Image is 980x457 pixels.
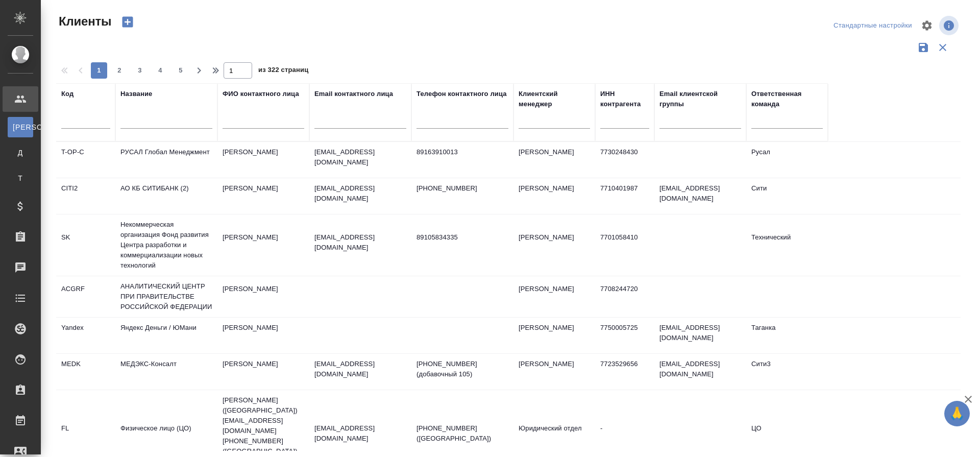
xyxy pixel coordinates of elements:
button: Создать [115,13,140,31]
a: Т [8,168,33,188]
td: 7723529656 [595,354,654,390]
p: 89163910013 [416,147,508,157]
div: Название [120,89,152,99]
td: РУСАЛ Глобал Менеджмент [115,142,217,178]
td: MEDK [56,354,115,390]
td: [PERSON_NAME] [513,142,595,178]
p: [PHONE_NUMBER] [416,183,508,194]
td: [PERSON_NAME] [217,318,309,353]
td: [PERSON_NAME] [513,227,595,263]
td: [EMAIL_ADDRESS][DOMAIN_NAME] [654,178,746,214]
p: [EMAIL_ADDRESS][DOMAIN_NAME] [314,423,406,444]
td: [PERSON_NAME] [217,227,309,263]
td: [PERSON_NAME] [513,279,595,315]
td: [PERSON_NAME] [217,142,309,178]
td: [EMAIL_ADDRESS][DOMAIN_NAME] [654,318,746,353]
td: - [595,418,654,454]
button: 🙏 [944,401,970,426]
td: Сити [746,178,828,214]
button: Сохранить фильтры [914,38,933,57]
td: [PERSON_NAME] [513,178,595,214]
button: 4 [152,62,168,79]
td: Физическое лицо (ЦО) [115,418,217,454]
div: Код [61,89,73,99]
span: [PERSON_NAME] [13,122,28,132]
p: 89105834335 [416,232,508,243]
div: Email контактного лица [314,89,393,99]
td: АО КБ СИТИБАНК (2) [115,178,217,214]
div: Клиентский менеджер [519,89,590,109]
td: ACGRF [56,279,115,315]
button: Сбросить фильтры [933,38,952,57]
td: АНАЛИТИЧЕСКИЙ ЦЕНТР ПРИ ПРАВИТЕЛЬСТВЕ РОССИЙСКОЙ ФЕДЕРАЦИИ [115,276,217,317]
p: [PHONE_NUMBER] ([GEOGRAPHIC_DATA]) [416,423,508,444]
td: Яндекс Деньги / ЮМани [115,318,217,353]
div: split button [831,18,915,34]
span: Д [13,148,28,158]
span: из 322 страниц [258,64,308,79]
td: SK [56,227,115,263]
span: 🙏 [948,403,966,424]
td: Некоммерческая организация Фонд развития Центра разработки и коммерциализации новых технологий [115,214,217,276]
td: CITI2 [56,178,115,214]
div: ФИО контактного лица [223,89,299,99]
td: МЕДЭКС-Консалт [115,354,217,390]
div: Ответственная команда [751,89,823,109]
button: 5 [173,62,189,79]
td: [PERSON_NAME] [513,354,595,390]
td: Таганка [746,318,828,353]
button: 2 [111,62,128,79]
td: [PERSON_NAME] [217,354,309,390]
div: Email клиентской группы [659,89,741,109]
td: FL [56,418,115,454]
p: [EMAIL_ADDRESS][DOMAIN_NAME] [314,359,406,379]
td: 7730248430 [595,142,654,178]
span: Настроить таблицу [915,13,939,38]
td: [EMAIL_ADDRESS][DOMAIN_NAME] [654,354,746,390]
td: Технический [746,227,828,263]
a: Д [8,142,33,163]
div: ИНН контрагента [600,89,649,109]
td: Юридический отдел [513,418,595,454]
td: 7708244720 [595,279,654,315]
p: [EMAIL_ADDRESS][DOMAIN_NAME] [314,183,406,204]
span: 5 [173,65,189,76]
td: [PERSON_NAME] [217,178,309,214]
td: [PERSON_NAME] [217,279,309,315]
td: 7750005725 [595,318,654,353]
td: Русал [746,142,828,178]
td: Yandex [56,318,115,353]
span: Т [13,173,28,183]
span: Клиенты [56,13,111,30]
span: 3 [132,65,148,76]
td: ЦО [746,418,828,454]
a: [PERSON_NAME] [8,117,33,137]
td: Сити3 [746,354,828,390]
span: Посмотреть информацию [939,16,961,35]
p: [EMAIL_ADDRESS][DOMAIN_NAME] [314,232,406,253]
p: [EMAIL_ADDRESS][DOMAIN_NAME] [314,147,406,167]
div: Телефон контактного лица [416,89,507,99]
span: 4 [152,65,168,76]
td: T-OP-C [56,142,115,178]
span: 2 [111,65,128,76]
td: 7701058410 [595,227,654,263]
td: [PERSON_NAME] [513,318,595,353]
td: 7710401987 [595,178,654,214]
button: 3 [132,62,148,79]
p: [PHONE_NUMBER] (добавочный 105) [416,359,508,379]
